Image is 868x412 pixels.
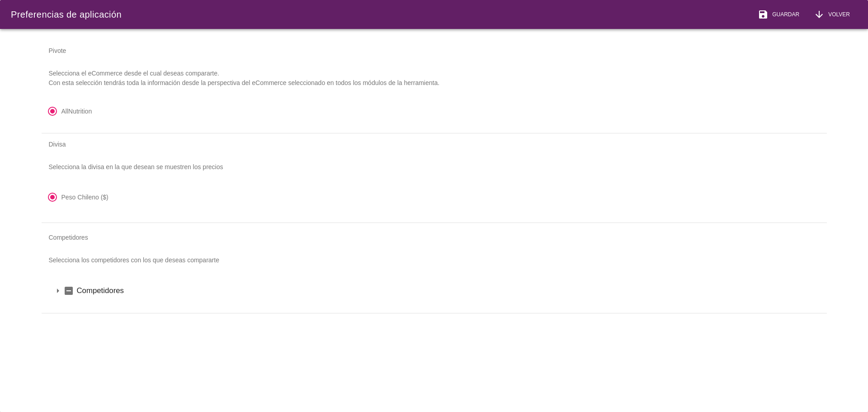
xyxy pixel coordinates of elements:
p: Selecciona la divisa en la que desean se muestren los precios [42,155,827,179]
div: Preferencias de aplicación [11,8,122,21]
i: save [758,9,769,20]
i: indeterminate_check_box [63,285,74,296]
label: Peso Chileno ($) [61,193,108,202]
div: Pivote [42,40,827,62]
p: Selecciona el eCommerce desde el cual deseas compararte. Con esta selección tendrás toda la infor... [42,62,827,95]
div: Competidores [42,227,827,248]
label: AllNutrition [61,107,92,116]
label: Competidores [77,285,816,296]
i: arrow_drop_down [52,285,63,296]
div: Divisa [42,133,827,155]
span: Volver [825,10,850,19]
p: Selecciona los competidores con los que deseas compararte [42,248,827,272]
span: Guardar [769,10,799,19]
i: arrow_downward [814,9,825,20]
